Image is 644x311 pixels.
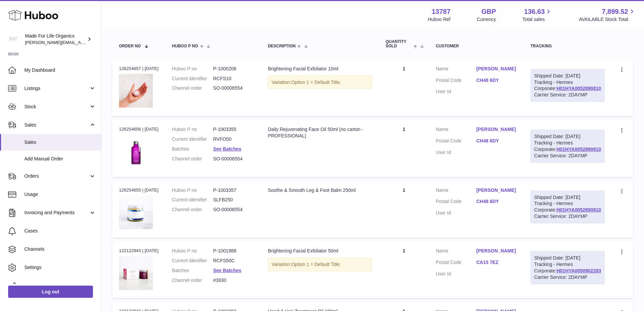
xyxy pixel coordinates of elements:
dt: User Id [436,210,476,216]
div: Currency [477,16,496,23]
span: Description [268,44,295,48]
a: [PERSON_NAME] [476,187,517,194]
a: CH48 6DY [476,138,517,144]
dt: Batches [172,146,213,152]
dt: Current identifier [172,136,213,142]
a: CH48 6DY [476,198,517,205]
dd: SLFB250 [213,197,254,203]
dd: SO-00006554 [213,206,254,213]
dt: Name [436,66,476,74]
div: Shipped Date: [DATE] [534,73,601,79]
dd: P-1003355 [213,126,254,133]
dt: Channel order [172,277,213,284]
span: Settings [24,264,96,271]
dd: RCFS50C [213,258,254,264]
span: Listings [24,85,89,92]
dt: Name [436,187,476,195]
div: 122122943 | [DATE] [119,248,159,254]
span: Total sales [522,16,552,23]
dt: Postal Code [436,77,476,85]
span: 7,899.52 [602,7,628,16]
dt: Channel order [172,85,213,91]
img: 137871728045571.jpg [119,135,153,169]
div: Carrier Service: 2DAYMP [534,213,601,220]
span: Order No [119,44,141,48]
div: Variation: [268,75,372,89]
dd: P-1003357 [213,187,254,194]
div: Shipped Date: [DATE] [534,133,601,140]
span: Cases [24,228,96,234]
td: 1 [379,241,429,298]
a: CA15 7EZ [476,259,517,266]
div: 126254657 | [DATE] [119,66,159,72]
dd: P-1001988 [213,248,254,254]
td: 1 [379,59,429,116]
span: Option 1 = Default Title; [291,262,341,267]
dt: Channel order [172,206,213,213]
span: AVAILABLE Stock Total [579,16,636,23]
span: Option 1 = Default Title; [291,80,341,85]
a: [PERSON_NAME] [476,66,517,72]
dt: Postal Code [436,138,476,146]
dt: Huboo P no [172,126,213,133]
span: Invoicing and Payments [24,209,89,216]
span: Returns [24,283,96,289]
div: Carrier Service: 2DAYMP [534,153,601,159]
div: Carrier Service: 2DAYMP [534,92,601,98]
dt: User Id [436,149,476,156]
div: Brightening Facial Exfoliator 10ml [268,66,372,72]
dd: RVFO50 [213,136,254,142]
dt: Postal Code [436,259,476,267]
dt: Channel order [172,156,213,162]
a: 136.63 Total sales [522,7,552,23]
a: H01HYA0052890810 [556,207,601,213]
a: [PERSON_NAME] [476,248,517,254]
span: 136.63 [524,7,545,16]
span: Orders [24,173,89,179]
dt: Name [436,126,476,134]
span: Huboo P no [172,44,198,48]
div: Shipped Date: [DATE] [534,194,601,201]
strong: 13787 [432,7,451,16]
dd: SO-00006554 [213,85,254,91]
div: 126254655 | [DATE] [119,187,159,193]
div: Daily Rejuvenating Face Oil 50ml (no carton - PROFESSIONAL) [268,126,372,139]
span: Channels [24,246,96,252]
div: Made For Life Organics [25,33,86,46]
div: Customer [436,44,517,48]
dt: Current identifier [172,197,213,203]
dt: Huboo P no [172,187,213,194]
span: Sales [24,139,96,146]
a: H01HYA0050902283 [556,268,601,273]
a: See Batches [213,268,241,273]
dt: Current identifier [172,75,213,82]
dt: Postal Code [436,198,476,206]
span: Sales [24,122,89,128]
dd: #3930 [213,277,254,284]
div: Carrier Service: 2DAYMP [534,274,601,281]
img: brightening-facial-exfoliator-10ml-rcfs10-5.jpg [119,74,153,108]
span: [PERSON_NAME][EMAIL_ADDRESS][PERSON_NAME][DOMAIN_NAME] [25,40,172,45]
dt: Batches [172,267,213,274]
a: Log out [8,286,93,298]
span: Usage [24,191,96,198]
a: See Batches [213,146,241,152]
span: My Dashboard [24,67,96,73]
span: Add Manual Order [24,156,96,162]
dt: Huboo P no [172,66,213,72]
div: Variation: [268,258,372,271]
td: 1 [379,119,429,177]
div: Brightening Facial Exfoliator 50ml [268,248,372,254]
a: H01HYA0052890810 [556,86,601,91]
img: 137871728045181.jpg [119,195,153,229]
div: Huboo Ref [428,16,451,23]
a: H01HYA0052890810 [556,147,601,152]
div: Shipped Date: [DATE] [534,255,601,261]
div: Tracking - Hermes Corporate: [530,130,605,163]
img: geoff.winwood@madeforlifeorganics.com [8,34,18,44]
div: Soothe & Smooth Leg & Foot Balm 250ml [268,187,372,194]
span: Stock [24,104,89,110]
div: 126254656 | [DATE] [119,126,159,132]
dt: User Id [436,271,476,277]
img: brightening-facial-exfoliator-50ml-rcfs50c-1.jpg [119,256,153,290]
